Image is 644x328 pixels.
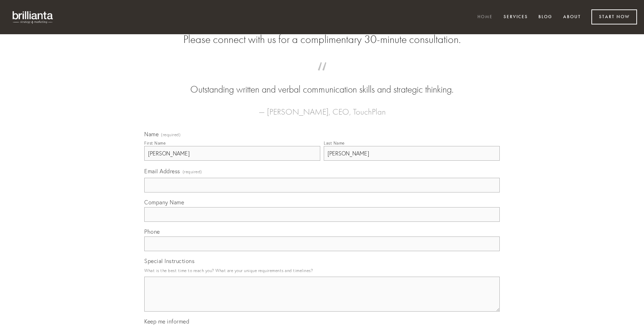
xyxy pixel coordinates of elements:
[144,199,184,206] span: Company Name
[144,33,500,46] h2: Please connect with us for a complimentary 30-minute consultation.
[155,69,489,83] span: “
[183,167,202,176] span: (required)
[144,168,180,175] span: Email Address
[144,266,500,275] p: What is the best time to reach you? What are your unique requirements and timelines?
[559,12,585,23] a: About
[144,318,189,325] span: Keep me informed
[161,133,181,137] span: (required)
[144,228,160,235] span: Phone
[7,7,59,27] img: brillianta - research, strategy, marketing
[499,12,532,23] a: Services
[473,12,497,23] a: Home
[155,69,489,96] blockquote: Outstanding written and verbal communication skills and strategic thinking.
[144,140,166,146] div: First Name
[155,96,489,119] figcaption: — [PERSON_NAME], CEO, TouchPlan
[534,12,557,23] a: Blog
[591,9,637,24] a: Start Now
[144,257,194,264] span: Special Instructions
[144,131,159,138] span: Name
[324,140,345,146] div: Last Name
